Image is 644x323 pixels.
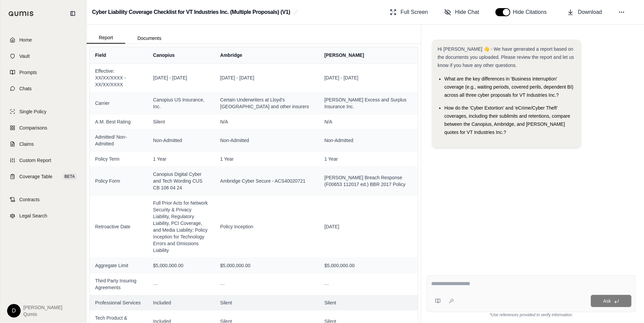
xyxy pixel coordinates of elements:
[95,156,142,162] span: Policy Term
[564,5,605,19] button: Download
[325,156,413,162] span: 1 Year
[319,47,418,63] th: [PERSON_NAME]
[513,8,551,16] span: Hide Citations
[591,295,631,307] button: Ask
[438,46,574,68] span: Hi [PERSON_NAME] 👋 - We have generated a report based on the documents you uploaded. Please revie...
[95,277,142,291] span: Third Party Insuring Agreements
[19,124,47,131] span: Comparisons
[95,118,142,125] span: A.M. Best Rating
[4,32,82,47] a: Home
[4,104,82,119] a: Single Policy
[95,262,142,269] span: Aggregate Limit
[153,200,209,254] span: Full Prior Acts for Network Security & Privacy Liability, Regulatory Liability, PCI Coverage, and...
[153,156,209,162] span: 1 Year
[220,299,314,306] span: Silent
[7,304,21,318] div: D
[427,312,636,318] div: *Use references provided to verify information.
[19,37,32,43] span: Home
[95,68,142,88] span: Effective: XX/XX/XXXX - XX/XX/XXXX
[220,281,225,287] span: —
[215,47,319,63] th: Ambridge
[4,169,82,184] a: Coverage TableBETA
[92,6,290,18] h2: Cyber Liability Coverage Checklist for VT Industries Inc. (Multiple Proposals) (V1)
[220,156,314,162] span: 1 Year
[87,32,125,44] button: Report
[444,76,573,98] span: What are the key differences in 'Business Interruption' coverage (e.g., waiting periods, covered ...
[95,100,142,107] span: Carrier
[153,96,209,110] span: Canopius US Insurance, Inc.
[401,8,428,16] span: Full Screen
[19,212,47,219] span: Legal Search
[4,192,82,207] a: Contracts
[95,134,142,147] span: Admitted/ Non-Admitted
[444,105,570,135] span: How do the 'Cyber Extortion' and 'eCrime/Cyber Theft' coverages, including their sublimits and re...
[325,281,329,287] span: —
[19,173,52,180] span: Coverage Table
[23,304,62,311] span: [PERSON_NAME]
[325,96,413,110] span: [PERSON_NAME] Excess and Surplus Insurance Inc.
[19,108,46,115] span: Single Policy
[148,47,215,63] th: Canopius
[220,118,314,125] span: N/A
[220,223,314,230] span: Policy Inception
[153,137,209,144] span: Non-Admitted
[19,157,51,164] span: Custom Report
[220,96,314,110] span: Certain Underwriters at Lloyd's [GEOGRAPHIC_DATA] and other insurers
[325,299,413,306] span: Silent
[325,74,413,81] span: [DATE] - [DATE]
[153,262,209,269] span: $5,000,000.00
[67,8,78,19] button: Collapse sidebar
[125,33,174,44] button: Documents
[19,69,37,76] span: Prompts
[4,120,82,135] a: Comparisons
[455,8,479,16] span: Hide Chat
[90,47,148,63] th: Field
[220,178,314,184] span: Ambridge Cyber Secure - ACS40020721
[19,53,30,60] span: Vault
[153,74,209,81] span: [DATE] - [DATE]
[153,299,209,306] span: Included
[23,311,62,318] span: Qumis
[220,74,314,81] span: [DATE] - [DATE]
[153,171,209,191] span: Canopius Digital Cyber and Tech Wording CUS CB 106 04 24
[4,137,82,152] a: Claims
[387,5,431,19] button: Full Screen
[220,137,314,144] span: Non-Admitted
[603,298,611,304] span: Ask
[578,8,602,16] span: Download
[95,178,142,184] span: Policy Form
[19,85,32,92] span: Chats
[325,223,413,230] span: [DATE]
[442,5,482,19] button: Hide Chat
[325,137,413,144] span: Non-Admitted
[4,65,82,80] a: Prompts
[19,196,40,203] span: Contracts
[4,153,82,168] a: Custom Report
[8,11,34,16] img: Qumis Logo
[63,173,77,180] span: BETA
[19,141,34,147] span: Claims
[325,118,413,125] span: N/A
[4,81,82,96] a: Chats
[4,208,82,223] a: Legal Search
[220,262,314,269] span: $5,000,000.00
[95,299,142,306] span: Professional Services
[325,174,413,188] span: [PERSON_NAME] Breach Response (F00653 112017 ed.) BBR 2017 Policy
[153,118,209,125] span: Silent
[325,262,413,269] span: $5,000,000.00
[95,223,142,230] span: Retroactive Date
[153,281,158,287] span: —
[4,49,82,64] a: Vault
